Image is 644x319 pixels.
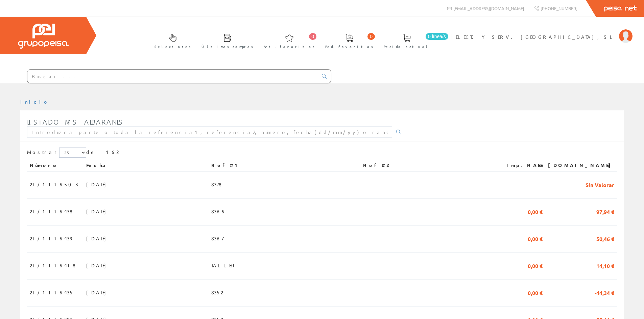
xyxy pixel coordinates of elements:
span: [DATE] [86,206,110,217]
a: ELECT. Y SERV. [GEOGRAPHIC_DATA], SL [456,28,633,34]
span: Pedido actual [384,43,430,50]
span: 21/1116503 [30,179,78,190]
span: [DATE] [86,233,110,244]
a: Inicio [20,99,49,105]
label: Mostrar [27,148,86,158]
th: Ref #2 [360,159,495,171]
span: [EMAIL_ADDRESS][DOMAIN_NAME] [453,5,524,11]
span: 21/1116418 [30,260,75,271]
span: 0 [309,33,316,40]
span: [DATE] [86,179,110,190]
select: Mostrar [59,148,86,158]
a: 0 línea/s Pedido actual [377,28,450,53]
span: -44,34 € [595,287,614,298]
input: Introduzca parte o toda la referencia1, referencia2, número, fecha(dd/mm/yy) o rango de fechas(dd... [27,126,392,138]
span: 14,10 € [596,260,614,271]
div: de 162 [27,148,617,159]
span: Ped. favoritos [325,43,373,50]
span: [DATE] [86,260,110,271]
span: ELECT. Y SERV. [GEOGRAPHIC_DATA], SL [456,33,616,40]
img: Grupo Peisa [18,24,69,49]
span: 0,00 € [528,233,543,244]
span: 0 línea/s [426,33,448,40]
span: Sin Valorar [586,179,614,190]
span: 0,00 € [528,260,543,271]
input: Buscar ... [27,70,318,83]
span: 8378 [211,179,221,190]
th: Ref #1 [209,159,360,171]
span: Listado mis albaranes [27,118,123,126]
span: 0,00 € [528,287,543,298]
th: Fecha [84,159,209,171]
span: 21/1116438 [30,206,72,217]
span: 50,46 € [596,233,614,244]
th: [DOMAIN_NAME] [545,159,617,171]
a: Últimas compras [195,28,257,53]
span: 8367 [211,233,223,244]
span: TALLER [211,260,237,271]
span: 97,94 € [596,206,614,217]
span: 0 [367,33,375,40]
th: Imp.RAEE [495,159,545,171]
span: 21/1116439 [30,233,72,244]
span: 8366 [211,206,226,217]
th: Número [27,159,84,171]
span: 8352 [211,287,223,298]
span: 0,00 € [528,206,543,217]
span: Art. favoritos [264,43,315,50]
span: [DATE] [86,287,110,298]
span: [PHONE_NUMBER] [541,5,577,11]
span: 21/1116435 [30,287,74,298]
span: Últimas compras [201,43,253,50]
a: Selectores [148,28,194,53]
span: Selectores [154,43,191,50]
